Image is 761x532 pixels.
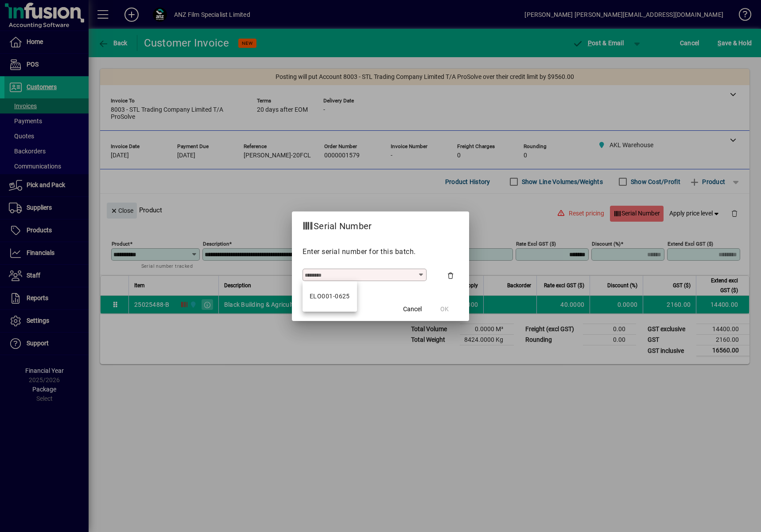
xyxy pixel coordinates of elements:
[310,292,350,301] div: ELO001-0625
[398,301,427,317] button: Cancel
[292,211,382,237] h2: Serial Number
[305,281,419,290] mat-error: Required
[403,305,422,314] span: Cancel
[303,285,357,308] mat-option: ELO001-0625
[303,246,458,257] p: Enter serial number for this batch.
